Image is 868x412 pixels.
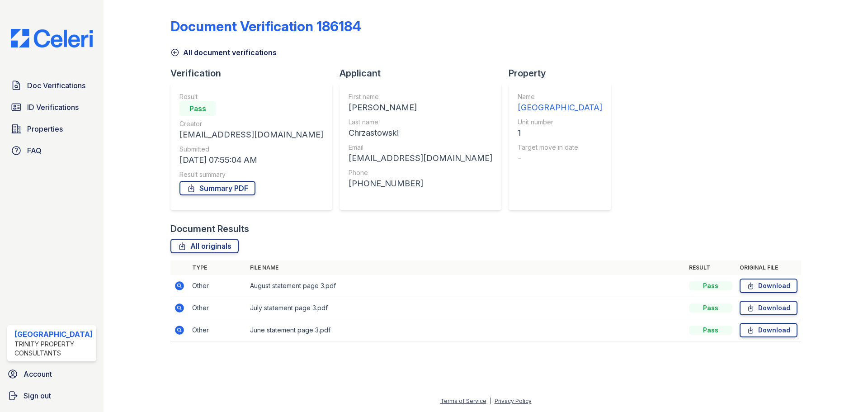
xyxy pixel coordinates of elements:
span: Doc Verifications [27,80,85,91]
th: File name [246,260,685,275]
div: | [490,398,491,404]
td: Other [189,319,246,341]
div: [EMAIL_ADDRESS][DOMAIN_NAME] [179,128,323,141]
div: Verification [170,67,340,80]
div: Submitted [179,145,323,154]
div: Target move in date [518,143,602,152]
a: Summary PDF [179,181,255,195]
td: Other [189,297,246,319]
div: Property [509,67,618,80]
a: Account [4,365,100,383]
a: Properties [7,120,96,138]
div: [PERSON_NAME] [349,101,492,114]
div: Pass [179,101,216,116]
th: Type [189,260,246,275]
td: August statement page 3.pdf [246,275,685,297]
div: Pass [689,303,732,313]
div: [GEOGRAPHIC_DATA] [14,329,93,340]
a: Privacy Policy [495,398,532,404]
div: [EMAIL_ADDRESS][DOMAIN_NAME] [349,152,492,165]
div: Pass [689,326,732,335]
div: Pass [689,281,732,290]
div: Result [179,92,323,101]
a: Terms of Service [440,398,486,404]
a: Download [740,323,797,337]
div: Unit number [518,118,602,127]
span: Sign out [24,390,51,401]
span: FAQ [27,145,42,156]
th: Original file [736,260,801,275]
a: All originals [170,239,239,253]
div: [PHONE_NUMBER] [349,177,492,190]
span: Account [24,369,52,379]
a: Doc Verifications [7,76,96,95]
div: Phone [349,168,492,177]
a: All document verifications [170,47,277,58]
a: Sign out [4,387,100,405]
div: - [518,152,602,165]
div: [GEOGRAPHIC_DATA] [518,101,602,114]
div: Name [518,92,602,101]
div: Creator [179,119,323,128]
span: Properties [27,123,63,134]
div: 1 [518,127,602,139]
div: Document Results [170,223,249,235]
span: ID Verifications [27,102,79,113]
td: July statement page 3.pdf [246,297,685,319]
div: First name [349,92,492,101]
td: Other [189,275,246,297]
div: Result summary [179,170,323,179]
a: FAQ [7,142,96,160]
a: Name [GEOGRAPHIC_DATA] [518,92,602,114]
div: Trinity Property Consultants [14,340,93,358]
td: June statement page 3.pdf [246,319,685,341]
img: CE_Logo_Blue-a8612792a0a2168367f1c8372b55b34899dd931a85d93a1a3d3e32e68fde9ad4.png [4,29,100,47]
div: Last name [349,118,492,127]
div: [DATE] 07:55:04 AM [179,154,323,166]
div: Document Verification 186184 [170,18,361,34]
div: Applicant [340,67,509,80]
th: Result [685,260,736,275]
a: ID Verifications [7,98,96,116]
a: Download [740,279,797,293]
div: Email [349,143,492,152]
a: Download [740,301,797,315]
div: Chrzastowski [349,127,492,139]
